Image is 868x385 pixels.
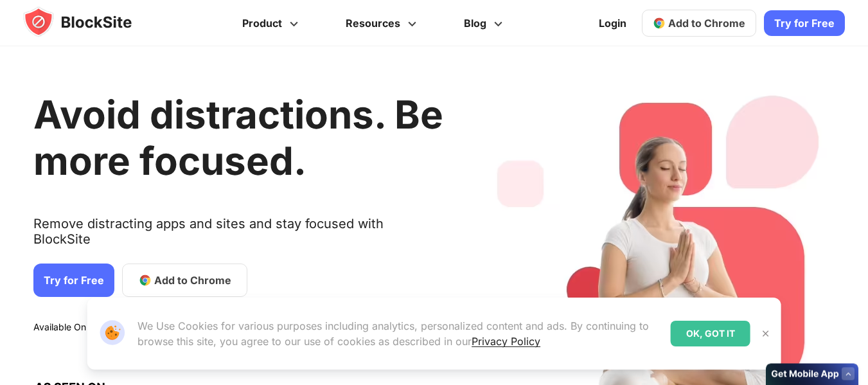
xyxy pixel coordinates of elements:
button: Close [757,325,774,342]
img: blocksite-icon.5d769676.svg [23,6,157,37]
img: chrome-icon.svg [653,17,666,30]
a: Add to Chrome [642,10,756,37]
h1: Avoid distractions. Be more focused. [33,91,443,184]
a: Login [591,8,634,39]
text: Available On [33,321,86,334]
text: Remove distracting apps and sites and stay focused with BlockSite [33,216,443,257]
a: Privacy Policy [472,335,540,348]
span: Add to Chrome [154,273,231,288]
img: Close [761,328,771,339]
div: OK, GOT IT [671,321,750,346]
p: We Use Cookies for various purposes including analytics, personalized content and ads. By continu... [137,318,660,349]
a: Add to Chrome [122,264,247,297]
span: Add to Chrome [668,17,745,30]
a: Try for Free [33,264,114,297]
a: Try for Free [764,10,845,36]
